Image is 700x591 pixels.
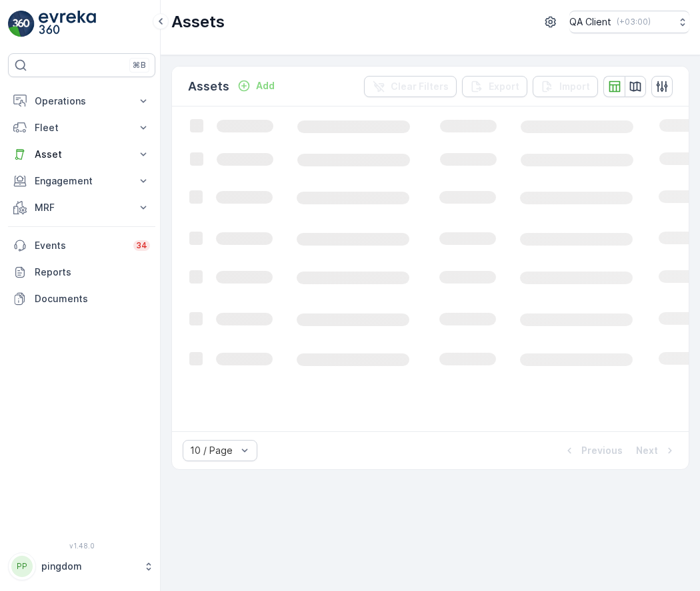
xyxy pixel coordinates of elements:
[636,444,658,457] p: Next
[581,444,623,457] p: Previous
[35,201,129,214] p: MRF
[39,11,96,37] img: logo_light-DOdMpM7g.png
[8,141,155,168] button: Asset
[533,76,598,97] button: Import
[8,114,155,141] button: Fleet
[559,80,590,93] p: Import
[35,148,129,161] p: Asset
[232,78,280,94] button: Add
[8,88,155,114] button: Operations
[171,11,225,33] p: Assets
[8,232,155,259] a: Events34
[8,542,155,550] span: v 1.48.0
[489,80,519,93] p: Export
[569,11,689,33] button: QA Client(+03:00)
[41,560,137,573] p: pingdom
[8,194,155,221] button: MRF
[256,79,275,93] p: Add
[11,556,33,577] div: PP
[8,11,35,37] img: logo
[635,443,678,459] button: Next
[8,552,155,580] button: PPpingdom
[8,286,155,312] a: Documents
[35,121,129,134] p: Fleet
[35,95,129,108] p: Operations
[35,266,150,279] p: Reports
[569,15,611,29] p: QA Client
[35,239,125,252] p: Events
[462,76,527,97] button: Export
[364,76,457,97] button: Clear Filters
[133,60,146,71] p: ⌘B
[617,17,651,27] p: ( +03:00 )
[35,292,150,305] p: Documents
[391,80,449,93] p: Clear Filters
[35,174,129,188] p: Engagement
[561,443,624,459] button: Previous
[8,259,155,286] a: Reports
[136,240,147,251] p: 34
[8,168,155,194] button: Engagement
[188,77,229,96] p: Assets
